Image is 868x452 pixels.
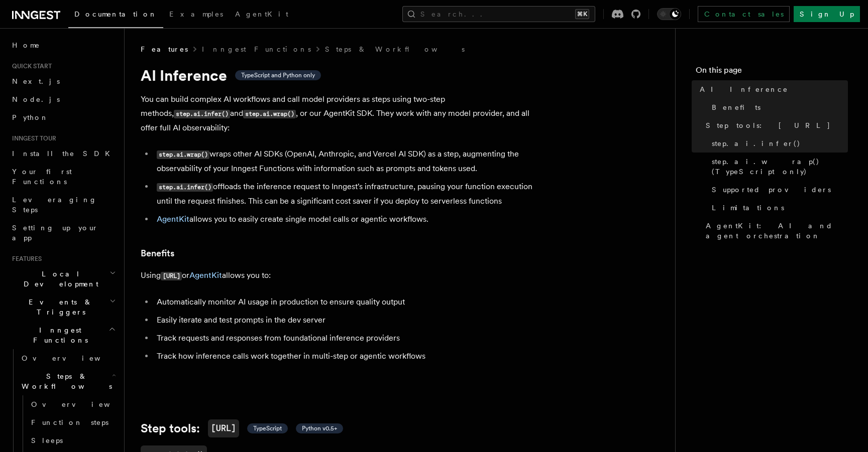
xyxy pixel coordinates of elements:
span: TypeScript [253,424,282,432]
a: Home [8,36,118,54]
span: Features [8,255,42,263]
a: AgentKit [229,3,294,27]
span: step.ai.infer() [712,138,801,148]
a: AgentKit: AI and agent orchestration [702,217,848,245]
span: Features [141,44,188,54]
li: Track how inference calls work together in multi-step or agentic workflows [154,349,542,363]
span: Function steps [31,418,108,426]
code: step.ai.infer() [174,110,230,118]
button: Local Development [8,265,118,293]
a: Benefits [141,246,174,260]
a: step.ai.wrap() (TypeScript only) [708,153,848,181]
a: step.ai.infer() [708,134,848,153]
button: Toggle dark mode [657,8,681,20]
span: Node.js [12,95,60,103]
a: Sign Up [794,6,860,22]
span: Examples [169,10,223,18]
a: Python [8,108,118,126]
span: Leveraging Steps [12,196,97,214]
a: AgentKit [157,214,189,224]
li: Easily iterate and test prompts in the dev server [154,313,542,327]
span: Quick start [8,62,52,70]
button: Events & Triggers [8,293,118,321]
span: AgentKit: AI and agent orchestration [706,221,848,241]
span: Inngest Functions [8,325,108,345]
span: Benefits [712,102,761,112]
span: AI Inference [700,84,788,94]
a: Function steps [27,413,118,431]
code: step.ai.wrap() [243,110,296,118]
a: Step tools:[URL] TypeScript Python v0.5+ [141,419,343,437]
span: AgentKit [235,10,288,18]
a: Step tools: [URL] [702,116,848,134]
a: Documentation [68,3,163,28]
span: Python [12,113,49,121]
a: Overview [18,349,118,367]
p: Using or allows you to: [141,268,542,283]
li: wraps other AI SDKs (OpenAI, Anthropic, and Vercel AI SDK) as a step, augmenting the observabilit... [154,147,542,176]
a: Setting up your app [8,219,118,247]
span: Step tools: [URL] [706,120,831,130]
span: Your first Functions [12,168,72,186]
a: Supported providers [708,181,848,199]
span: Supported providers [712,185,831,195]
a: Leveraging Steps [8,191,118,219]
a: Contact sales [698,6,790,22]
span: Limitations [712,203,784,213]
span: TypeScript and Python only [241,71,315,79]
span: Overview [31,400,135,408]
code: [URL] [208,419,239,437]
code: step.ai.wrap() [157,150,209,159]
a: AgentKit [189,270,222,280]
code: [URL] [161,272,182,280]
li: offloads the inference request to Inngest's infrastructure, pausing your function execution until... [154,180,542,208]
a: Inngest Functions [202,44,311,54]
kbd: ⌘K [575,9,589,19]
button: Search...⌘K [402,6,595,22]
a: Steps & Workflows [325,44,465,54]
li: Automatically monitor AI usage in production to ensure quality output [154,295,542,309]
button: Inngest Functions [8,321,118,349]
span: Install the SDK [12,149,116,158]
a: AI Inference [696,80,848,98]
li: allows you to easily create single model calls or agentic workflows. [154,212,542,226]
button: Steps & Workflows [18,367,118,395]
a: Your first Functions [8,163,118,191]
span: Steps & Workflows [18,371,112,391]
span: Python v0.5+ [302,424,337,432]
code: step.ai.infer() [157,183,213,192]
p: You can build complex AI workflows and call model providers as steps using two-step methods, and ... [141,92,542,135]
a: Limitations [708,199,848,217]
a: Install the SDK [8,144,118,163]
a: Benefits [708,98,848,116]
span: Events & Triggers [8,297,110,317]
li: Track requests and responses from foundational inference providers [154,331,542,345]
span: Home [12,40,40,50]
span: Inngest tour [8,134,56,142]
a: Sleeps [27,431,118,449]
span: Local Development [8,269,110,289]
a: Node.js [8,90,118,108]
span: step.ai.wrap() (TypeScript only) [712,157,848,177]
span: Overview [22,354,125,362]
a: Next.js [8,72,118,90]
h1: AI Inference [141,66,542,84]
a: Overview [27,395,118,413]
a: Examples [163,3,229,27]
span: Next.js [12,77,60,85]
span: Sleeps [31,436,63,444]
span: Documentation [74,10,157,18]
h4: On this page [696,64,848,80]
span: Setting up your app [12,224,98,242]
